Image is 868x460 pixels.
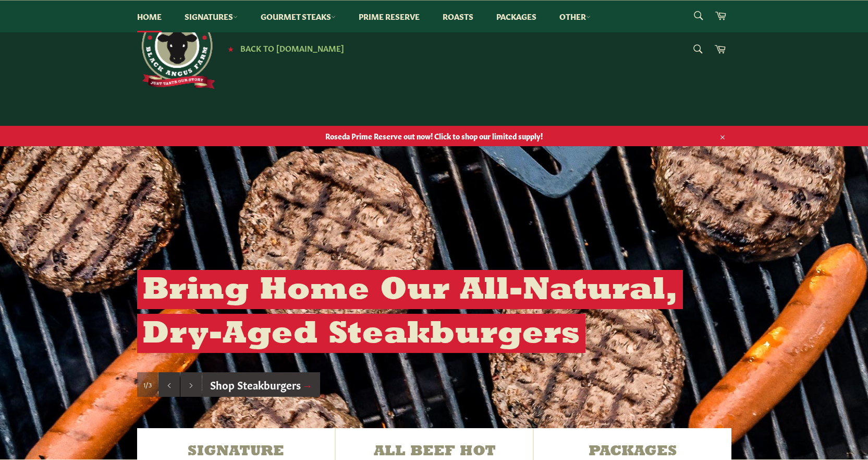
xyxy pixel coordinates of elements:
[127,126,742,146] a: Roseda Prime Reserve out now! Click to shop our limited supply!
[240,42,344,53] span: Back to [DOMAIN_NAME]
[158,372,180,397] button: Previous slide
[127,131,742,141] span: Roseda Prime Reserve out now! Click to shop our limited supply!
[137,10,215,89] img: Roseda Beef
[549,1,601,32] a: Other
[486,1,547,32] a: Packages
[302,377,313,392] span: →
[228,44,234,53] span: ★
[143,380,152,389] span: 1/3
[174,1,248,32] a: Signatures
[127,1,172,32] a: Home
[250,1,346,32] a: Gourmet Steaks
[432,1,484,32] a: Roasts
[348,1,430,32] a: Prime Reserve
[180,372,202,397] button: Next slide
[137,270,683,353] h2: Bring Home Our All-Natural, Dry-Aged Steakburgers
[202,372,321,397] a: Shop Steakburgers
[223,44,344,53] a: ★ Back to [DOMAIN_NAME]
[137,372,158,397] div: Slide 1, current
